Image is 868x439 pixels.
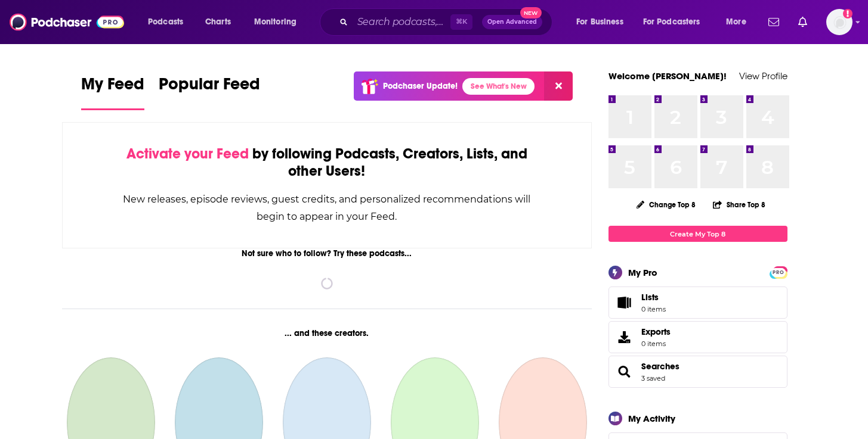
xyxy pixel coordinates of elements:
button: Show profile menu [826,9,852,35]
button: Share Top 8 [712,193,766,216]
span: My Feed [81,74,144,101]
span: New [520,7,542,18]
button: open menu [568,13,638,32]
button: open menu [246,13,312,32]
span: Exports [641,326,671,337]
span: Popular Feed [159,74,260,101]
a: Popular Feed [159,74,260,110]
a: Searches [641,361,679,372]
a: PRO [771,267,786,276]
div: Search podcasts, credits, & more... [331,8,564,36]
button: Open AdvancedNew [482,15,542,29]
img: Podchaser - Follow, Share and Rate Podcasts [10,11,124,33]
span: Searches [608,356,787,388]
div: My Activity [628,413,675,424]
span: PRO [771,268,786,277]
a: My Feed [81,74,144,110]
a: Create My Top 8 [608,226,787,242]
button: open menu [140,13,199,32]
span: Lists [641,292,666,303]
a: Lists [608,287,787,319]
button: open menu [635,13,718,32]
button: Change Top 8 [629,197,703,212]
button: open menu [718,13,761,32]
span: Open Advanced [487,19,537,25]
div: Not sure who to follow? Try these podcasts... [62,248,592,259]
span: Lists [641,292,659,303]
div: My Pro [628,267,657,278]
span: Logged in as DoraMarie4 [826,9,852,35]
div: New releases, episode reviews, guest credits, and personalized recommendations will begin to appe... [122,191,532,225]
span: ⌘ K [450,14,472,30]
span: More [726,14,746,30]
a: Show notifications dropdown [793,12,812,32]
a: Show notifications dropdown [764,12,784,32]
a: Exports [608,321,787,353]
svg: Add a profile image [843,9,852,18]
div: ... and these creators. [62,328,592,338]
span: Lists [613,294,637,311]
span: Charts [205,14,231,30]
p: Podchaser Update! [383,81,458,91]
span: Exports [613,329,637,345]
span: For Business [576,14,623,30]
span: 0 items [641,340,671,348]
span: For Podcasters [643,14,700,30]
img: User Profile [826,9,852,35]
a: Charts [197,13,238,32]
span: 0 items [641,305,666,313]
a: View Profile [739,70,787,82]
span: Podcasts [148,14,183,30]
a: Searches [613,363,637,380]
a: 3 saved [641,374,665,382]
span: Activate your Feed [126,145,249,163]
a: See What's New [462,78,535,95]
span: Monitoring [254,14,296,30]
a: Welcome [PERSON_NAME]! [608,70,727,82]
div: by following Podcasts, Creators, Lists, and other Users! [122,145,532,180]
input: Search podcasts, credits, & more... [353,13,450,32]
